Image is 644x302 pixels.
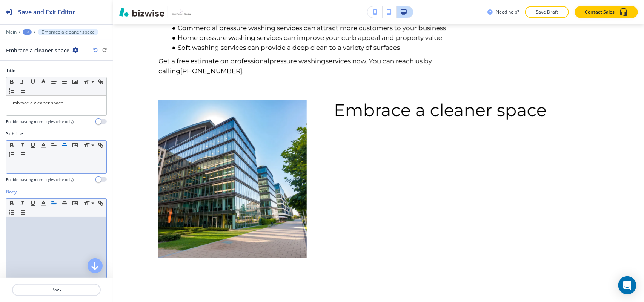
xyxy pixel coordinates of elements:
[12,284,101,296] button: Back
[496,9,519,15] h3: Need help?
[525,6,569,18] button: Save Draft
[6,67,15,74] h2: Title
[119,8,164,17] img: Bizwise Logo
[13,287,100,293] p: Back
[6,130,23,137] h2: Subtitle
[6,29,17,35] button: Main
[618,276,636,294] div: Open Intercom Messenger
[18,8,75,17] h2: Save and Exit Editor
[168,33,482,43] li: Home pressure washing services can improve your curb appeal and property value
[334,100,599,120] p: Embrace a cleaner space
[158,3,482,76] h6: Cleaning up your property can have many benefits when done properly. Many home and business owner...
[158,100,307,258] img: 137d4319f31369c6632976ada2b0aa1e.webp
[269,57,326,65] a: pressure washing
[168,23,482,33] li: Commercial pressure washing services can attract more customers to your business
[41,29,95,35] p: Embrace a cleaner space
[180,67,242,75] a: [PHONE_NUMBER]
[6,119,74,124] h4: Enable pasting more styles (dev only)
[171,9,192,15] img: Your Logo
[168,43,482,52] li: Soft washing services can provide a deep clean to a variety of surfaces
[6,46,69,54] h2: Embrace a cleaner space
[10,100,103,106] p: Embrace a cleaner space
[38,29,98,35] button: Embrace a cleaner space
[585,9,615,15] p: Contact Sales
[535,9,559,15] p: Save Draft
[575,6,638,18] button: Contact Sales
[23,29,32,35] button: +3
[6,189,17,195] h2: Body
[6,177,74,182] h4: Enable pasting more styles (dev only)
